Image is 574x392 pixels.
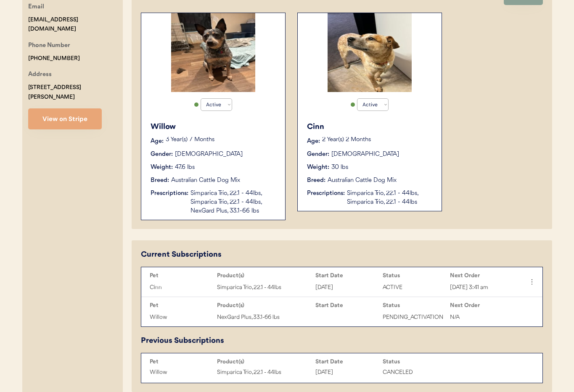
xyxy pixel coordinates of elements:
div: Pet [150,302,213,309]
div: Australian Cattle Dog Mix [328,176,397,185]
div: Simparica Trio, 22.1 - 44lbs, Simparica Trio, 22.1 - 44lbs [347,189,433,207]
div: Product(s) [217,358,311,365]
div: Current Subscriptions [141,249,222,260]
div: [STREET_ADDRESS][PERSON_NAME] [28,83,123,102]
div: [PHONE_NUMBER] [28,54,80,63]
div: Product(s) [217,272,311,279]
img: IMG_9282.jpeg [328,13,412,92]
div: [DEMOGRAPHIC_DATA] [175,150,243,159]
div: Previous Subscriptions [141,335,224,347]
div: PENDING_ACTIVATION [383,313,446,322]
div: ACTIVE [383,283,446,292]
div: Pet [150,358,213,365]
div: Status [383,302,446,309]
div: 47.6 lbs [175,163,195,172]
div: 30 lbs [331,163,348,172]
div: Pet [150,272,213,279]
div: Start Date [315,302,378,309]
div: [DATE] [315,283,378,292]
button: View on Stripe [28,108,102,129]
div: Start Date [315,358,378,365]
div: Breed: [307,176,325,185]
div: [DEMOGRAPHIC_DATA] [331,150,399,159]
div: Willow [150,313,213,322]
div: Age: [151,137,164,146]
div: Prescriptions: [151,189,188,198]
p: 3 Year(s) 7 Months [166,137,277,143]
div: Simparica Trio, 22.1 - 44lbs [217,283,311,292]
div: NexGard Plus, 33.1-66 lbs [217,313,311,322]
div: Email [28,2,44,13]
div: Cinn [307,121,433,133]
p: 2 Year(s) 2 Months [322,137,433,143]
div: Phone Number [28,41,70,51]
div: Simparica Trio, 22.1 - 44lbs [217,368,311,377]
div: Breed: [151,176,169,185]
div: CANCELED [383,368,446,377]
div: N/A [450,313,513,322]
div: Willow [150,368,213,377]
div: Simparica Trio, 22.1 - 44lbs, Simparica Trio, 22.1 - 44lbs, NexGard Plus, 33.1-66 lbs [190,189,277,216]
div: Weight: [151,163,173,172]
div: Prescriptions: [307,189,345,198]
div: [EMAIL_ADDRESS][DOMAIN_NAME] [28,15,123,34]
div: Next Order [450,272,513,279]
div: Address [28,70,52,80]
div: Weight: [307,163,329,172]
div: Product(s) [217,302,311,309]
div: [DATE] [315,368,378,377]
div: Status [383,272,446,279]
div: Willow [151,121,277,133]
img: image.jpg [171,13,255,92]
div: Gender: [151,150,173,159]
div: [DATE] 3:41 am [450,283,513,292]
div: Cinn [150,283,213,292]
div: Start Date [315,272,378,279]
div: Status [383,358,446,365]
div: Gender: [307,150,329,159]
div: Age: [307,137,320,146]
div: Next Order [450,302,513,309]
div: Australian Cattle Dog Mix [171,176,240,185]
